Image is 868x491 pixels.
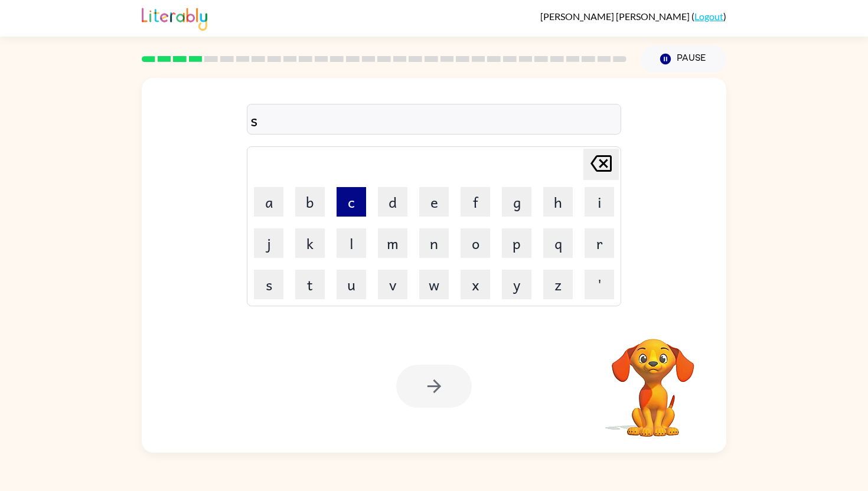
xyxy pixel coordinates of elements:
div: s [250,107,618,132]
button: w [419,270,449,299]
button: t [295,270,325,299]
button: Pause [641,45,726,73]
span: [PERSON_NAME] [PERSON_NAME] [540,11,691,22]
button: ' [585,270,614,299]
button: h [543,187,573,217]
a: Logout [694,11,723,22]
button: n [419,228,449,258]
div: ( ) [540,11,726,22]
button: f [461,187,490,217]
button: e [419,187,449,217]
video: Your browser must support playing .mp4 files to use Literably. Please try using another browser. [594,320,712,438]
button: r [585,228,614,258]
button: p [502,228,531,258]
button: s [254,270,283,299]
button: q [543,228,573,258]
button: x [461,270,490,299]
button: o [461,228,490,258]
button: i [585,187,614,217]
button: c [337,187,366,217]
img: Literably [142,5,207,31]
button: k [295,228,325,258]
button: z [543,270,573,299]
button: g [502,187,531,217]
button: m [378,228,407,258]
button: b [295,187,325,217]
button: l [337,228,366,258]
button: y [502,270,531,299]
button: u [337,270,366,299]
button: v [378,270,407,299]
button: j [254,228,283,258]
button: a [254,187,283,217]
button: d [378,187,407,217]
